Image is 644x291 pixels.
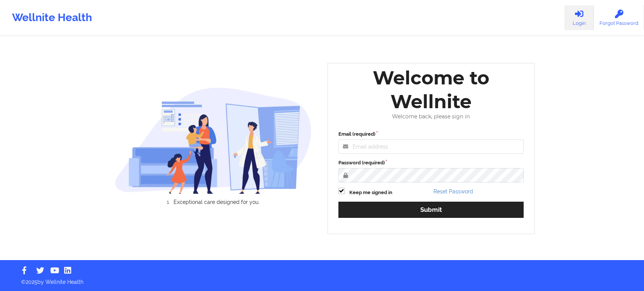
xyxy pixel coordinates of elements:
[564,5,594,30] a: Login
[16,273,628,286] p: © 2025 by Wellnite Health
[338,130,524,138] label: Email (required)
[349,189,392,196] label: Keep me signed in
[115,87,312,194] img: wellnite-auth-hero_200.c722682e.png
[333,113,529,120] div: Welcome back, please sign in
[594,5,644,30] a: Forgot Password
[338,159,524,167] label: Password (required)
[333,66,529,113] div: Welcome to Wellnite
[433,188,473,195] a: Reset Password
[338,202,524,218] button: Submit
[338,139,524,154] input: Email address
[121,199,312,205] li: Exceptional care designed for you.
